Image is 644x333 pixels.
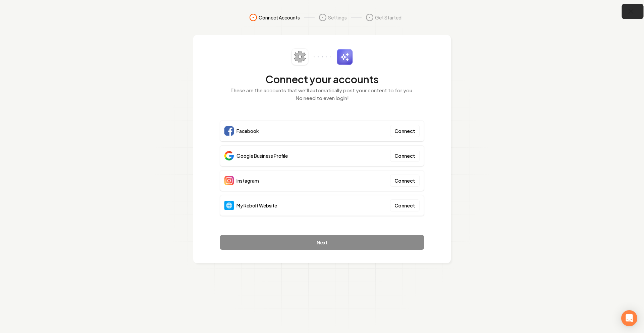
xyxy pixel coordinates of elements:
[336,49,353,65] img: sparkles.svg
[220,87,424,102] p: These are the accounts that we'll automatically post your content to for you. No need to even login!
[621,310,637,326] div: Open Intercom Messenger
[390,199,420,211] button: Connect
[390,175,420,187] button: Connect
[390,125,420,137] button: Connect
[314,56,331,57] img: connector-dots.svg
[224,126,234,136] img: Facebook
[224,176,234,185] img: Instagram
[220,73,424,85] h2: Connect your accounts
[390,150,420,162] button: Connect
[375,14,401,21] span: Get Started
[236,177,259,184] span: Instagram
[236,128,259,134] span: Facebook
[224,151,234,160] img: Google
[328,14,347,21] span: Settings
[224,201,234,210] img: Website
[259,14,300,21] span: Connect Accounts
[236,202,277,209] span: My Rebolt Website
[236,152,288,159] span: Google Business Profile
